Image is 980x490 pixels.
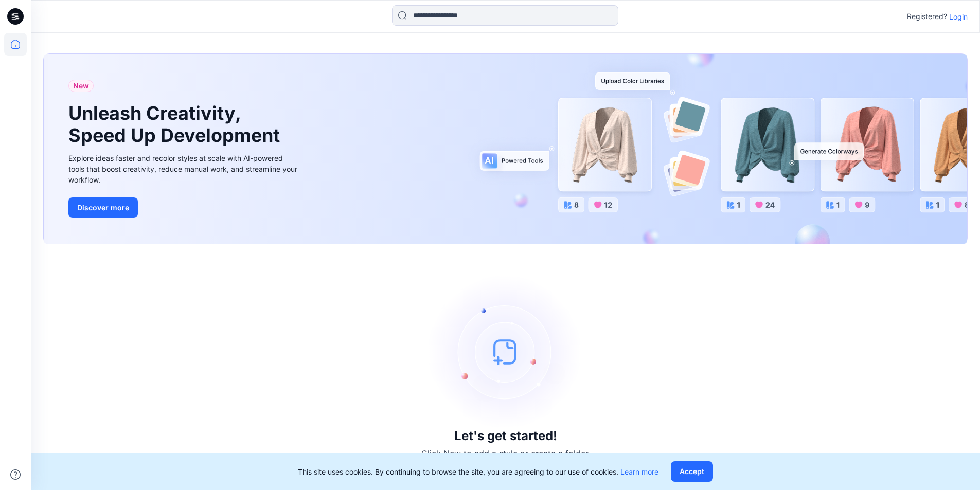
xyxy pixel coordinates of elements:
h1: Unleash Creativity, Speed Up Development [68,102,284,147]
img: empty-state-image.svg [429,275,583,429]
div: Explore ideas faster and recolor styles at scale with AI-powered tools that boost creativity, red... [68,153,300,185]
p: Login [949,11,968,22]
a: Learn more [620,467,658,476]
h3: Let's get started! [454,429,557,443]
p: Click New to add a style or create a folder. [421,447,590,460]
p: This site uses cookies. By continuing to browse the site, you are agreeing to our use of cookies. [298,466,658,477]
a: Discover more [68,197,300,218]
p: Registered? [907,10,947,23]
button: Discover more [68,197,138,218]
span: New [73,80,89,92]
button: Accept [671,461,713,482]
